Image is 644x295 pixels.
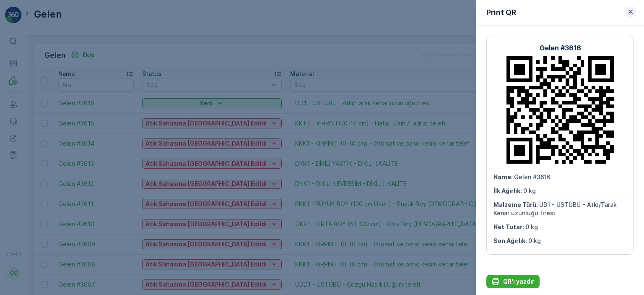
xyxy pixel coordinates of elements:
span: Malzeme Türü : [7,165,53,172]
span: Name : [7,138,28,145]
p: QR'ı yazdır [503,277,535,286]
span: Net Tutar : [493,223,525,230]
button: QR'ı yazdır [486,275,540,288]
span: 0 kg [525,223,538,230]
p: Gelen #3616 [540,43,581,53]
span: İlk Ağırlık : [7,151,37,159]
span: İlk Ağırlık : [493,187,523,194]
span: Son Ağırlık : [7,193,42,200]
span: UD1 - ÜSTÜBÜ - Atkı/Tarak Kenar uzunluğu firesi [53,165,194,172]
span: 0 kg [42,193,55,200]
span: Name : [493,173,514,180]
span: Gelen #3616 [514,173,551,180]
span: UD1 - ÜSTÜBÜ - Atkı/Tarak Kenar uzunluğu firesi [493,201,617,217]
span: Net Tutar : [7,179,39,186]
span: 0 kg [37,151,49,159]
p: Print QR [486,7,516,18]
span: Malzeme Türü : [493,201,539,208]
span: 0 kg [39,179,52,186]
span: 0 kg [523,187,536,194]
span: Gelen #3616 [28,138,64,145]
p: Gelen #3616 [301,7,342,17]
span: 0 kg [528,237,541,244]
span: Son Ağırlık : [493,237,528,244]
